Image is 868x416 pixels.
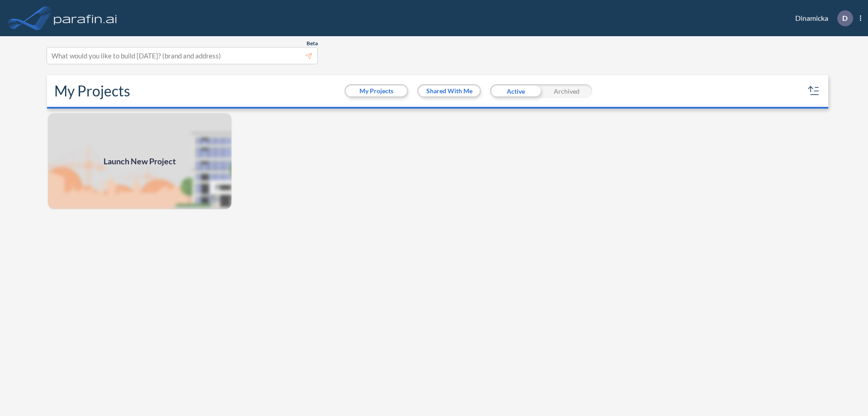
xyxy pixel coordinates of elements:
[104,155,176,167] span: Launch New Project
[54,82,130,100] h2: My Projects
[541,84,592,98] div: Archived
[490,84,541,98] div: Active
[47,112,232,210] img: add
[307,40,318,47] span: Beta
[807,84,821,98] button: sort
[47,112,232,210] a: Launch New Project
[842,14,848,22] p: D
[52,9,119,27] img: logo
[346,86,407,96] button: My Projects
[419,86,480,96] button: Shared With Me
[782,10,861,26] div: Dinamicka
